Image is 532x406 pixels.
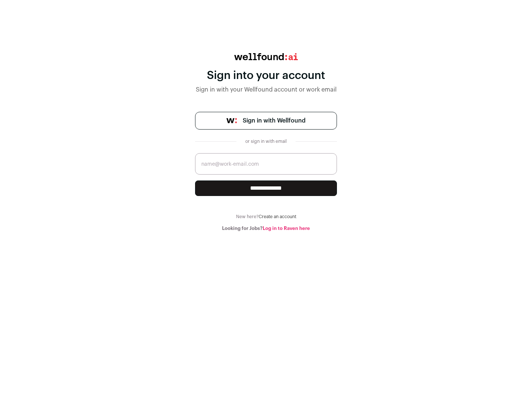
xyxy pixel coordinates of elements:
[195,69,337,82] div: Sign into your account
[226,118,237,123] img: wellfound-symbol-flush-black-fb3c872781a75f747ccb3a119075da62bfe97bd399995f84a933054e44a575c4.png
[195,226,337,231] div: Looking for Jobs?
[195,112,337,130] a: Sign in with Wellfound
[234,53,298,60] img: wellfound:ai
[259,214,296,219] a: Create an account
[195,214,337,220] div: New here?
[195,85,337,94] div: Sign in with your Wellfound account or work email
[263,226,310,231] a: Log in to Raven here
[243,116,306,125] span: Sign in with Wellfound
[242,138,290,144] div: or sign in with email
[195,153,337,175] input: name@work-email.com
